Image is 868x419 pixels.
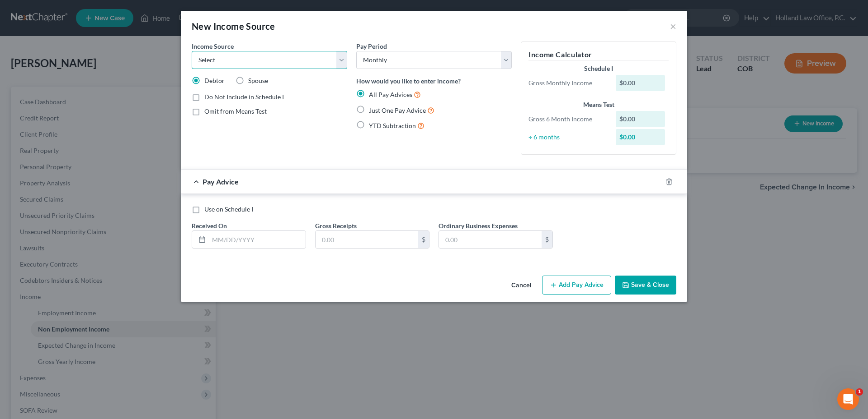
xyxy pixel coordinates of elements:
div: $0.00 [616,111,665,127]
input: 0.00 [439,231,542,248]
div: $ [542,231,552,248]
button: Cancel [504,276,538,295]
div: $ [418,231,429,248]
span: Debtor [204,77,225,84]
span: Just One Pay Advice [369,106,426,114]
div: Schedule I [528,64,669,73]
span: Received On [192,222,227,230]
button: Save & Close [615,276,676,295]
label: How would you like to enter income? [356,76,461,86]
span: Use on Schedule I [204,205,253,213]
span: 1 [856,388,863,396]
button: Add Pay Advice [542,276,611,295]
div: Means Test [528,100,669,109]
span: All Pay Advices [369,91,412,98]
iframe: Intercom live chat [837,388,859,410]
span: Spouse [248,77,268,84]
div: New Income Source [192,20,275,32]
span: Do Not Include in Schedule I [204,93,284,101]
h5: Income Calculator [528,49,669,60]
span: Pay Advice [203,177,239,186]
button: × [670,21,676,32]
input: MM/DD/YYYY [209,231,306,248]
span: Omit from Means Test [204,107,267,115]
label: Pay Period [356,41,387,51]
div: Gross Monthly Income [524,78,611,87]
label: Ordinary Business Expenses [439,221,518,230]
span: YTD Subtraction [369,122,416,129]
input: 0.00 [316,231,418,248]
div: $0.00 [616,129,665,145]
div: $0.00 [616,75,665,91]
span: Income Source [192,42,234,50]
div: ÷ 6 months [524,133,611,142]
div: Gross 6 Month Income [524,115,611,124]
label: Gross Receipts [315,221,357,230]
